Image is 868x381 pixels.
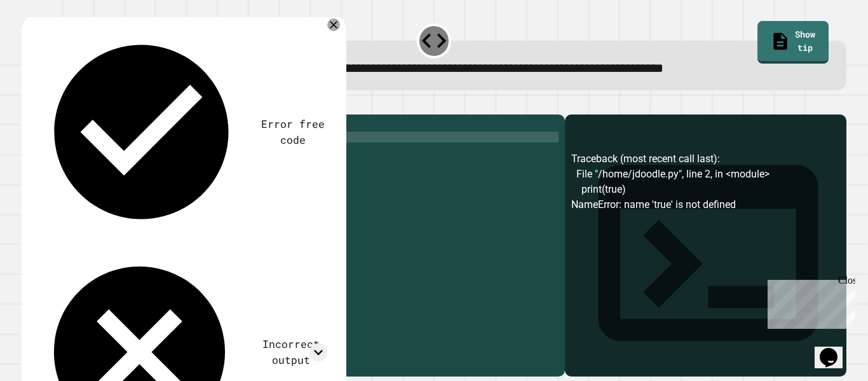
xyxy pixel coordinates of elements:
[815,330,855,368] iframe: chat widget
[571,151,840,377] div: Traceback (most recent call last): File "/home/jdoodle.py", line 2, in <module> print(true) NameE...
[255,336,327,368] div: Incorrect output
[757,21,829,64] a: Show tip
[5,5,88,81] div: Chat with us now!Close
[259,116,327,148] div: Error free code
[763,275,855,329] iframe: chat widget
